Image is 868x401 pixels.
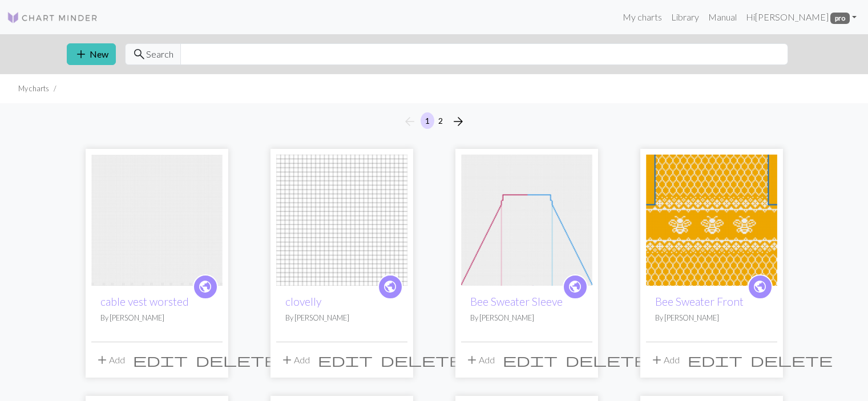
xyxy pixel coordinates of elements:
[421,112,434,129] button: 1
[378,274,403,299] a: public
[566,352,648,368] span: delete
[655,313,768,323] p: By [PERSON_NAME]
[146,47,173,61] span: Search
[470,313,583,323] p: By [PERSON_NAME]
[18,83,49,94] li: My charts
[133,353,188,367] i: Edit
[461,155,592,286] img: Bee Sweater Sleeve
[91,213,223,224] a: cable vest worsted
[667,6,704,29] a: Library
[285,313,398,323] p: By [PERSON_NAME]
[132,46,146,62] span: search
[750,352,833,368] span: delete
[562,349,652,371] button: Delete
[192,349,282,371] button: Delete
[704,6,741,29] a: Manual
[746,349,837,371] button: Delete
[461,213,592,224] a: Bee Sweater Sleeve
[398,112,470,131] nav: Page navigation
[470,295,563,308] a: Bee Sweater Sleeve
[503,353,558,367] i: Edit
[129,349,192,371] button: Edit
[7,11,98,25] img: Logo
[451,115,465,128] i: Next
[447,112,470,131] button: Next
[646,155,777,286] img: Unisex Pullover Back
[499,349,562,371] button: Edit
[655,295,744,308] a: Bee Sweater Front
[563,274,588,299] a: public
[753,278,767,295] span: public
[646,213,777,224] a: Unisex Pullover Back
[434,112,447,129] button: 2
[285,295,321,308] a: clovelly
[503,352,558,368] span: edit
[276,349,314,371] button: Add
[100,313,213,323] p: By [PERSON_NAME]
[451,114,465,129] span: arrow_forward
[383,276,397,298] i: public
[198,276,212,298] i: public
[91,155,223,286] img: cable vest worsted
[461,349,499,371] button: Add
[646,349,684,371] button: Add
[753,276,767,298] i: public
[830,13,850,24] span: pro
[465,352,479,368] span: add
[100,295,189,308] a: cable vest worsted
[318,352,373,368] span: edit
[198,278,212,295] span: public
[67,43,116,65] button: New
[276,213,407,224] a: clovelly
[318,353,373,367] i: Edit
[568,278,582,295] span: public
[748,274,773,299] a: public
[133,352,188,368] span: edit
[650,352,664,368] span: add
[377,349,467,371] button: Delete
[741,6,861,29] a: Hi[PERSON_NAME] pro
[568,276,582,298] i: public
[381,352,463,368] span: delete
[74,46,88,62] span: add
[684,349,746,371] button: Edit
[618,6,667,29] a: My charts
[688,353,742,367] i: Edit
[280,352,294,368] span: add
[91,349,129,371] button: Add
[193,274,218,299] a: public
[314,349,377,371] button: Edit
[276,155,407,286] img: clovelly
[196,352,278,368] span: delete
[383,278,397,295] span: public
[95,352,109,368] span: add
[688,352,742,368] span: edit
